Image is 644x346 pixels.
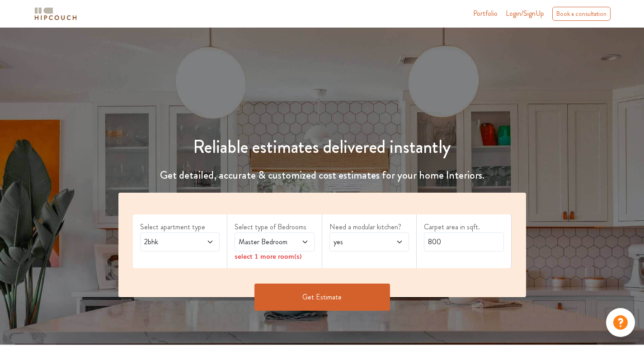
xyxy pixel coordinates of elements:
[424,222,504,232] label: Carpet area in sqft.
[329,222,409,232] label: Need a modular kitchen?
[254,284,390,311] button: Get Estimate
[113,136,531,158] h1: Reliable estimates delivered instantly
[237,237,291,247] span: Master Bedroom
[473,8,498,19] a: Portfolio
[142,237,196,247] span: 2bhk
[33,6,78,22] img: logo-horizontal.svg
[506,8,544,19] span: Login/SignUp
[140,222,220,232] label: Select apartment type
[235,251,315,261] div: select 1 more room(s)
[332,237,385,247] span: yes
[552,7,611,21] div: Book a consultation
[424,232,504,251] input: Enter area sqft
[33,4,78,24] span: logo-horizontal.svg
[235,222,315,232] label: Select type of Bedrooms
[113,169,531,182] h4: Get detailed, accurate & customized cost estimates for your home Interiors.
